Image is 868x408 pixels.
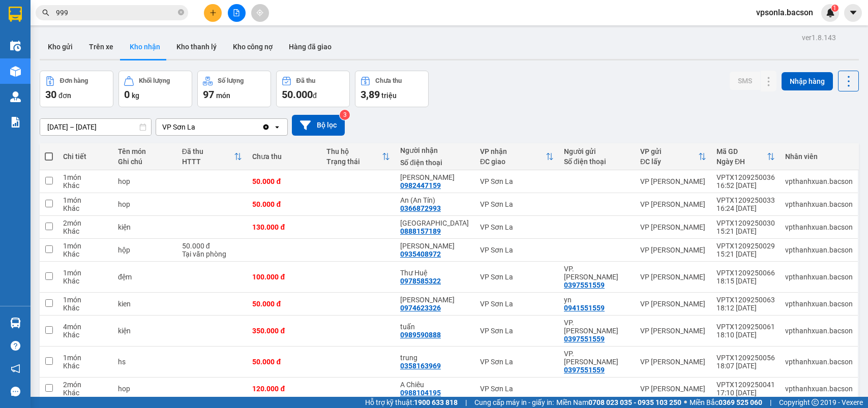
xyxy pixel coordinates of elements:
span: Miền Bắc [690,397,762,408]
div: 50.000 đ [252,358,316,366]
div: VPTX1209250033 [716,196,775,204]
div: Người gửi [564,147,630,155]
div: Tùng Oanh [400,296,470,304]
div: hộp [118,246,172,254]
button: SMS [730,72,760,90]
div: vpthanhxuan.bacson [785,327,853,335]
div: 1 món [63,242,108,250]
div: Trạng thái [326,158,382,166]
div: VP Sơn La [480,200,554,208]
strong: 1900 633 818 [414,398,458,406]
div: 50.000 đ [252,177,316,185]
div: VPTX1209250029 [716,242,775,250]
div: 1 món [63,173,108,181]
button: Nhập hàng [782,72,833,90]
span: 30 [45,88,56,101]
div: 16:24 [DATE] [716,204,775,212]
div: VP Sơn La [480,300,554,308]
div: Chi tiết [63,152,108,161]
div: vpthanhxuan.bacson [785,200,853,208]
button: Chưa thu3,89 triệu [355,71,429,107]
button: caret-down [844,4,862,22]
svg: Clear value [262,123,270,131]
button: aim [251,4,269,22]
div: VPTX1209250041 [716,381,775,389]
button: Hàng đã giao [281,35,340,59]
div: 1 món [63,354,108,362]
th: Toggle SortBy [475,143,559,170]
span: đơn [58,91,71,100]
span: triệu [381,91,397,100]
span: 1 [833,5,836,12]
div: 0397551559 [564,281,605,289]
div: Khác [63,362,108,370]
span: 50.000 [282,88,313,101]
div: 1 món [63,269,108,277]
div: Số điện thoại [564,158,630,166]
div: VPTX1209250036 [716,173,775,181]
button: Khối lượng0kg [118,71,192,107]
div: A Chiêu [400,381,470,389]
div: ver 1.8.143 [802,32,836,43]
button: Bộ lọc [292,115,345,136]
div: Khác [63,331,108,339]
div: VPTX1209250063 [716,296,775,304]
div: 0366872993 [400,204,441,212]
th: Toggle SortBy [635,143,711,170]
div: Đơn hàng [60,77,88,84]
div: Chưa thu [252,152,316,161]
div: kiện [118,327,172,335]
span: kg [132,91,139,100]
div: 18:15 [DATE] [716,277,775,285]
span: caret-down [849,8,858,17]
div: VP [PERSON_NAME] [640,223,706,231]
div: 0989590888 [400,331,441,339]
div: 0988104195 [400,389,441,397]
div: VP [PERSON_NAME] [640,385,706,393]
div: Khác [63,304,108,312]
div: vpthanhxuan.bacson [785,223,853,231]
div: vpthanhxuan.bacson [785,246,853,254]
span: notification [11,364,20,373]
span: close-circle [178,9,184,15]
div: 18:07 [DATE] [716,362,775,370]
div: xuân hạnh [400,173,470,181]
div: Người nhận [400,146,470,154]
div: VPTX1209250056 [716,354,775,362]
div: 2 món [63,381,108,389]
div: 0941551559 [564,304,605,312]
div: VP Sơn La [162,122,195,132]
div: 120.000 đ [252,385,316,393]
div: kiện [118,223,172,231]
div: VP [PERSON_NAME] [640,300,706,308]
div: HTTT [182,158,234,166]
div: Chưa thu [375,77,402,84]
div: Khác [63,277,108,285]
div: vpthanhxuan.bacson [785,385,853,393]
div: vpthanhxuan.bacson [785,358,853,366]
span: | [770,397,771,408]
span: 3,89 [361,88,380,101]
span: ⚪️ [684,400,687,404]
div: VPTX1209250066 [716,269,775,277]
img: warehouse-icon [10,318,21,328]
button: Trên xe [81,35,122,59]
div: Số điện thoại [400,159,470,167]
div: VP Sơn La [480,385,554,393]
div: 50.000 đ [252,200,316,208]
span: copyright [812,399,819,406]
button: Đơn hàng30đơn [40,71,113,107]
span: search [42,9,49,16]
span: Cung cấp máy in - giấy in: [474,397,554,408]
div: 0982447159 [400,181,441,190]
div: VP [PERSON_NAME] [640,273,706,281]
div: hop [118,200,172,208]
button: Số lượng97món [197,71,271,107]
div: Ngày ĐH [716,158,767,166]
div: Đã thu [296,77,315,84]
div: Khối lượng [139,77,170,84]
div: VP [PERSON_NAME] [640,246,706,254]
strong: 0369 525 060 [719,398,762,406]
button: Kho gửi [40,35,81,59]
div: 0935408972 [400,250,441,258]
